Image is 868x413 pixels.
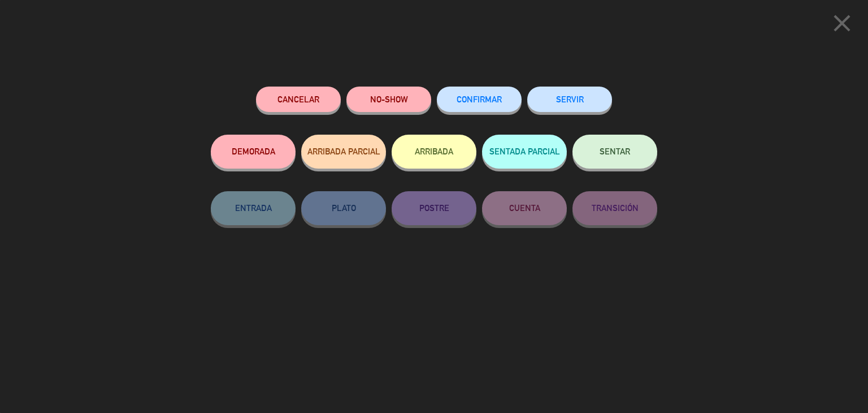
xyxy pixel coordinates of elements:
button: ENTRADA [211,191,296,225]
button: SENTADA PARCIAL [482,135,567,169]
button: SENTAR [572,135,657,169]
button: close [824,8,860,42]
button: ARRIBADA PARCIAL [301,135,386,169]
button: ARRIBADA [392,135,476,169]
button: PLATO [301,191,386,225]
button: POSTRE [392,191,476,225]
button: CUENTA [482,191,567,225]
button: CONFIRMAR [437,87,522,112]
i: close [828,9,856,37]
button: SERVIR [527,87,612,112]
button: Cancelar [256,87,341,112]
span: CONFIRMAR [457,94,502,104]
span: SENTAR [600,147,630,156]
span: ARRIBADA PARCIAL [307,147,380,156]
button: TRANSICIÓN [572,191,657,225]
button: DEMORADA [211,135,296,169]
button: NO-SHOW [346,87,431,112]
